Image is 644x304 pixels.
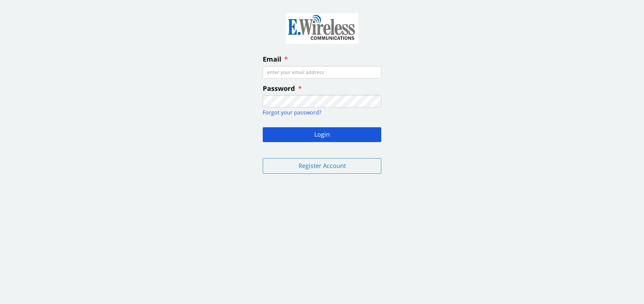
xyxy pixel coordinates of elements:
a: Forgot your password? [263,109,321,116]
button: Register Account [263,158,381,174]
span: Password [263,84,295,93]
span: Email [263,55,281,64]
input: enter your email address [263,66,381,78]
button: Login [263,127,381,142]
